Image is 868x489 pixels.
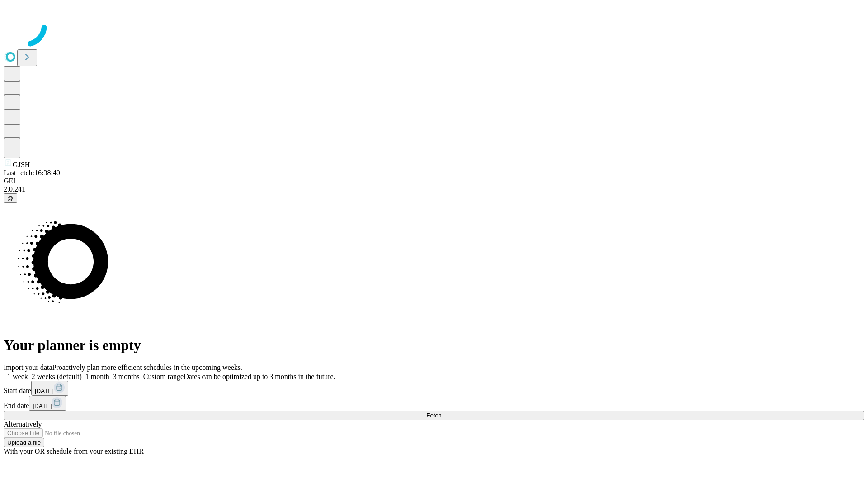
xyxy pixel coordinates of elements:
[7,195,14,201] span: @
[32,373,82,380] span: 2 weeks (default)
[4,438,44,447] button: Upload a file
[4,177,864,185] div: GEI
[35,388,54,394] span: [DATE]
[7,373,28,380] span: 1 week
[4,381,864,396] div: Start date
[4,411,864,420] button: Fetch
[13,161,30,168] span: GJSH
[29,396,66,411] button: [DATE]
[4,420,42,428] span: Alternatively
[52,364,242,371] span: Proactively plan more efficient schedules in the upcoming weeks.
[4,337,864,354] h1: Your planner is empty
[426,412,441,419] span: Fetch
[143,373,184,380] span: Custom range
[113,373,140,380] span: 3 months
[4,169,60,177] span: Last fetch: 16:38:40
[4,396,864,411] div: End date
[85,373,109,380] span: 1 month
[33,403,52,409] span: [DATE]
[184,373,335,380] span: Dates can be optimized up to 3 months in the future.
[4,185,864,193] div: 2.0.241
[31,381,68,396] button: [DATE]
[4,193,17,203] button: @
[4,447,144,455] span: With your OR schedule from your existing EHR
[4,364,52,371] span: Import your data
